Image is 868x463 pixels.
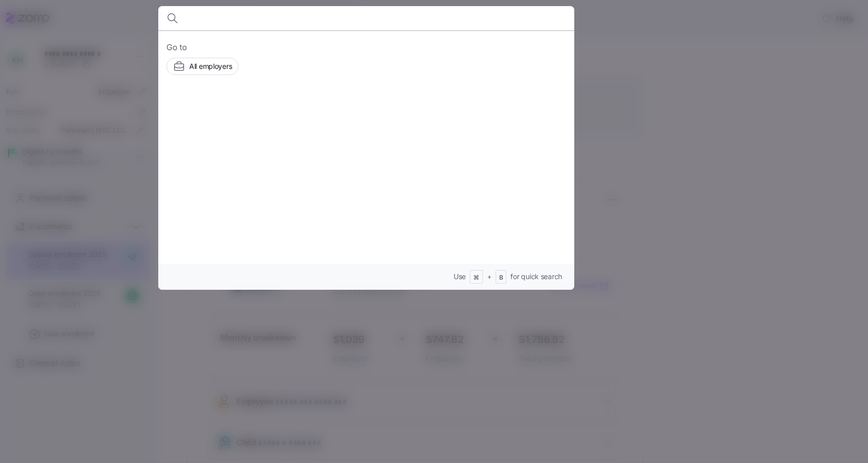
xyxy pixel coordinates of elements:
[499,274,503,282] span: B
[454,272,466,282] span: Use
[189,61,232,71] span: All employers
[473,274,479,282] span: ⌘
[510,272,562,282] span: for quick search
[166,58,238,75] button: All employers
[487,272,492,282] span: +
[166,41,566,54] span: Go to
